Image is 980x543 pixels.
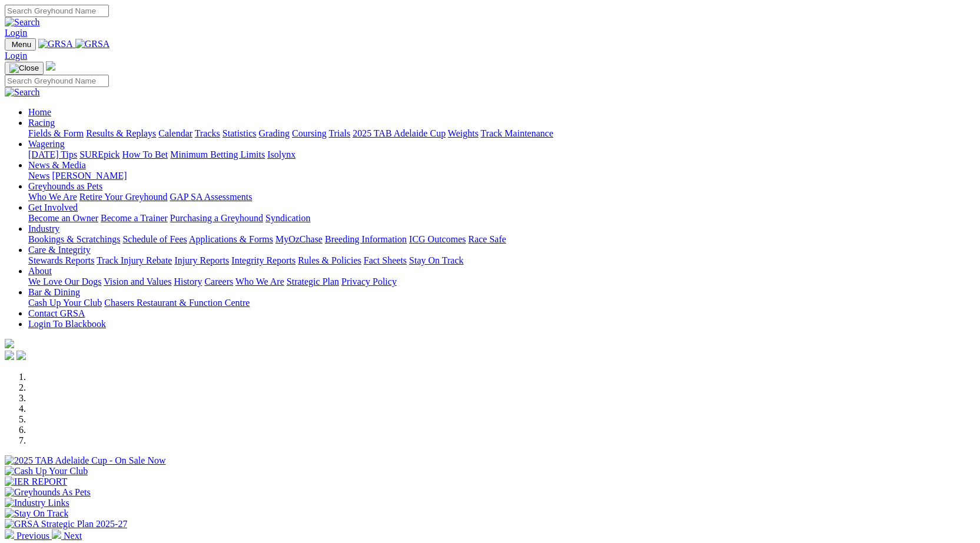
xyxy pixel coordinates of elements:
[52,531,82,541] a: Next
[122,149,168,159] a: How To Bet
[122,234,187,244] a: Schedule of Fees
[195,128,220,138] a: Tracks
[28,139,65,149] a: Wagering
[28,234,975,245] div: Industry
[5,5,109,17] input: Search
[353,128,446,138] a: 2025 TAB Adelaide Cup
[28,128,975,139] div: Racing
[5,62,44,75] button: Toggle navigation
[28,298,102,308] a: Cash Up Your Club
[5,529,14,539] img: chevron-left-pager-white.svg
[409,255,463,265] a: Stay On Track
[28,234,120,244] a: Bookings & Scratchings
[79,192,168,202] a: Retire Your Greyhound
[101,213,168,223] a: Become a Trainer
[5,487,91,498] img: Greyhounds As Pets
[287,277,339,287] a: Strategic Plan
[5,17,40,28] img: Search
[28,213,975,224] div: Get Involved
[86,128,156,138] a: Results & Replays
[75,39,110,49] img: GRSA
[28,192,975,202] div: Greyhounds as Pets
[5,498,69,508] img: Industry Links
[298,255,361,265] a: Rules & Policies
[158,128,192,138] a: Calendar
[5,75,109,87] input: Search
[170,149,265,159] a: Minimum Betting Limits
[189,234,273,244] a: Applications & Forms
[204,277,233,287] a: Careers
[28,192,77,202] a: Who We Are
[468,234,506,244] a: Race Safe
[104,298,250,308] a: Chasers Restaurant & Function Centre
[275,234,323,244] a: MyOzChase
[28,181,102,191] a: Greyhounds as Pets
[5,531,52,541] a: Previous
[5,466,88,477] img: Cash Up Your Club
[28,287,80,297] a: Bar & Dining
[235,277,284,287] a: Who We Are
[481,128,553,138] a: Track Maintenance
[28,118,55,128] a: Racing
[52,529,61,539] img: chevron-right-pager-white.svg
[409,234,466,244] a: ICG Outcomes
[174,277,202,287] a: History
[231,255,295,265] a: Integrity Reports
[5,339,14,348] img: logo-grsa-white.png
[222,128,257,138] a: Statistics
[104,277,171,287] a: Vision and Values
[28,255,975,266] div: Care & Integrity
[28,255,94,265] a: Stewards Reports
[28,277,101,287] a: We Love Our Dogs
[5,38,36,51] button: Toggle navigation
[5,87,40,98] img: Search
[28,213,98,223] a: Become an Owner
[28,128,84,138] a: Fields & Form
[170,192,253,202] a: GAP SA Assessments
[28,171,975,181] div: News & Media
[28,202,78,212] a: Get Involved
[28,160,86,170] a: News & Media
[5,351,14,360] img: facebook.svg
[28,308,85,318] a: Contact GRSA
[364,255,407,265] a: Fact Sheets
[28,319,106,329] a: Login To Blackbook
[448,128,479,138] a: Weights
[28,298,975,308] div: Bar & Dining
[259,128,290,138] a: Grading
[28,149,975,160] div: Wagering
[28,149,77,159] a: [DATE] Tips
[328,128,350,138] a: Trials
[5,455,166,466] img: 2025 TAB Adelaide Cup - On Sale Now
[5,508,68,519] img: Stay On Track
[12,40,31,49] span: Menu
[79,149,119,159] a: SUREpick
[64,531,82,541] span: Next
[28,245,91,255] a: Care & Integrity
[325,234,407,244] a: Breeding Information
[16,531,49,541] span: Previous
[46,61,55,71] img: logo-grsa-white.png
[292,128,327,138] a: Coursing
[9,64,39,73] img: Close
[28,171,49,181] a: News
[52,171,127,181] a: [PERSON_NAME]
[265,213,310,223] a: Syndication
[28,277,975,287] div: About
[267,149,295,159] a: Isolynx
[28,266,52,276] a: About
[174,255,229,265] a: Injury Reports
[16,351,26,360] img: twitter.svg
[5,519,127,529] img: GRSA Strategic Plan 2025-27
[97,255,172,265] a: Track Injury Rebate
[170,213,263,223] a: Purchasing a Greyhound
[5,28,27,38] a: Login
[28,107,51,117] a: Home
[5,51,27,61] a: Login
[341,277,397,287] a: Privacy Policy
[38,39,73,49] img: GRSA
[28,224,59,234] a: Industry
[5,477,67,487] img: IER REPORT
